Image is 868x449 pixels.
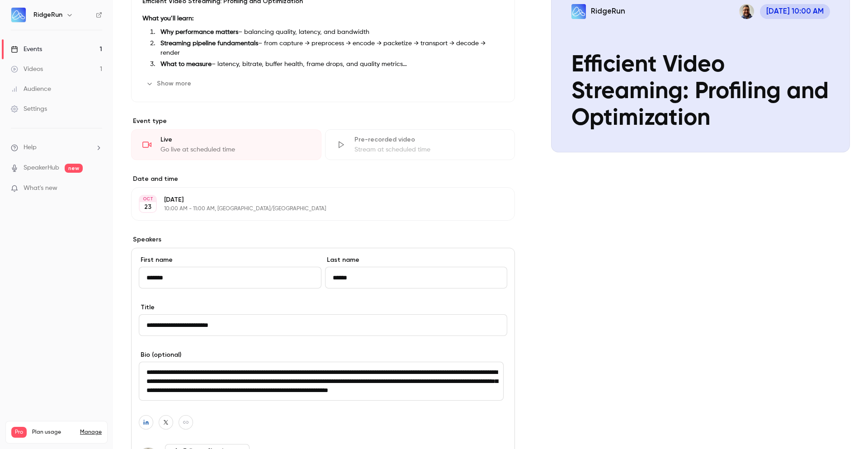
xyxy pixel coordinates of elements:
div: Videos [11,65,43,74]
button: Show more [142,76,197,91]
div: OCT [140,196,156,202]
label: Date and time [131,175,515,184]
label: Bio (optional) [139,350,507,359]
p: [DATE] [164,195,467,204]
div: Pre-recorded videoStream at scheduled time [325,129,515,160]
span: new [65,164,83,173]
span: Pro [11,427,27,438]
strong: What you’ll learn: [142,15,193,22]
label: Last name [325,255,508,265]
span: Help [24,143,37,152]
label: Speakers [131,235,515,244]
div: Pre-recorded video [354,135,504,144]
li: – latency, bitrate, buffer health, frame drops, and quality metrics [157,60,504,69]
a: Manage [80,429,102,436]
label: First name [139,255,321,265]
div: Go live at scheduled time [160,145,310,154]
div: Settings [11,104,47,113]
img: RidgeRun [11,8,26,22]
strong: Why performance matters [160,29,238,35]
p: 10:00 AM - 11:00 AM, [GEOGRAPHIC_DATA]/[GEOGRAPHIC_DATA] [164,205,467,213]
div: Audience [11,85,51,94]
div: Live [160,135,310,144]
div: Stream at scheduled time [354,145,504,154]
li: help-dropdown-opener [11,143,102,152]
div: Events [11,45,42,54]
a: SpeakerHub [24,163,59,173]
li: – balancing quality, latency, and bandwidth [157,28,504,37]
strong: Streaming pipeline fundamentals [160,40,258,47]
h6: RidgeRun [33,10,62,19]
span: Plan usage [32,429,75,436]
label: Title [139,303,507,312]
strong: What to measure [160,61,212,67]
p: 23 [144,203,151,212]
span: What's new [24,184,57,193]
div: LiveGo live at scheduled time [131,129,321,160]
p: Event type [131,117,515,126]
li: – from capture → preprocess → encode → packetize → transport → decode → render [157,39,504,58]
